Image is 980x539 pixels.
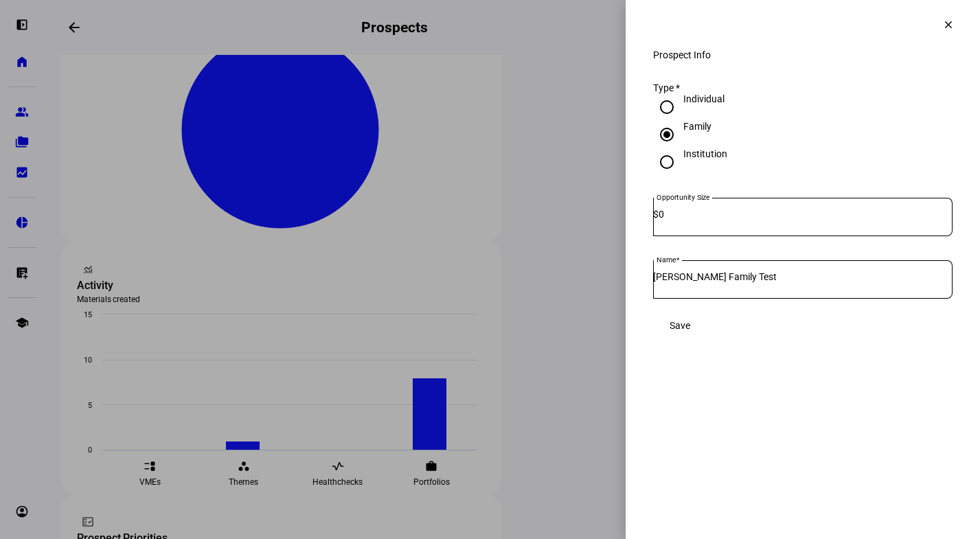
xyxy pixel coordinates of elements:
[683,121,711,132] div: Family
[653,209,659,220] span: $
[657,255,676,264] mat-label: Name
[683,148,727,159] div: Institution
[653,82,953,93] div: Type *
[942,19,955,31] mat-icon: clear
[653,312,707,339] button: Save
[670,320,690,331] span: Save
[657,193,709,201] mat-label: Opportunity Size
[683,93,725,104] div: Individual
[653,49,953,60] div: Prospect Info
